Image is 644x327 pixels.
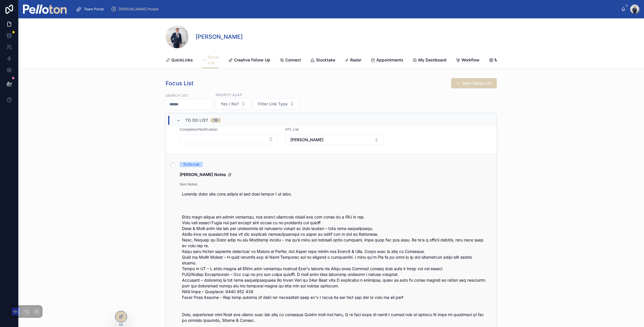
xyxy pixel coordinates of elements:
[180,182,490,187] span: Item Notes
[489,55,512,66] a: Mapping
[344,55,361,66] a: Radar
[180,172,231,177] strong: [PERSON_NAME] Notes //
[451,78,497,88] button: New Focus List
[285,57,301,63] span: Connect
[214,118,217,123] div: 15
[180,134,278,144] button: Select Button
[461,57,480,63] span: Workflow
[185,117,208,123] span: To Do List
[316,57,335,63] span: Stocktake
[258,101,287,107] span: Filter Link Type
[418,57,446,63] span: My Dashboard
[494,57,512,63] span: Mapping
[279,55,301,66] a: Connect
[285,127,384,132] span: HTL List
[195,33,243,41] h1: [PERSON_NAME]
[166,55,193,66] a: QuickLinks
[171,57,193,63] span: QuickLinks
[208,54,219,66] span: Focus List
[253,98,299,109] button: Select Button
[23,5,67,14] img: App logo
[371,55,403,66] a: Appointments
[234,57,270,63] span: Creative Follow Up
[166,93,188,98] label: Search List
[202,52,219,69] a: Focus List
[74,4,108,14] a: Team Portal
[84,7,104,11] span: Team Portal
[350,57,361,63] span: Radar
[71,3,621,16] div: scrollable content
[285,134,384,145] button: Select Button
[180,127,278,132] span: Completed Notification
[119,7,159,11] span: [PERSON_NAME] People
[166,79,193,87] h1: Focus List
[221,101,239,107] span: Yes / No?
[376,57,403,63] span: Appointments
[216,98,251,109] button: Select Button
[413,55,446,66] a: My Dashboard
[310,55,335,66] a: Stocktake
[216,92,242,97] label: Priority ASAP
[228,55,270,66] a: Creative Follow Up
[183,162,199,167] div: To Do List
[109,4,163,14] a: [PERSON_NAME] People
[290,137,323,143] span: [PERSON_NAME]
[456,55,480,66] a: Workflow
